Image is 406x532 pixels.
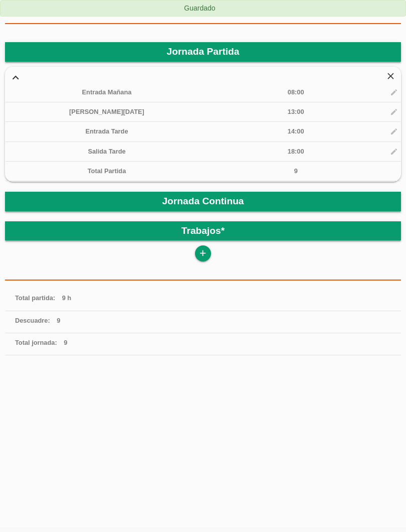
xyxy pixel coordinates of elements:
span: 9 [57,317,60,324]
span: [PERSON_NAME][DATE] [69,108,144,115]
span: Total partida: [15,294,55,302]
span: 18:00 [288,148,304,155]
span: Descuadre: [15,317,50,324]
span: Total jornada: [15,339,57,346]
a: add [195,245,211,261]
header: Trabajos* [5,221,401,240]
span: 13:00 [288,108,304,115]
i: add [198,245,208,261]
span: Salida Tarde [88,148,125,155]
span: 9 [62,294,66,302]
span: 14:00 [288,127,304,135]
i: close [382,71,398,82]
span: 08:00 [288,88,304,96]
span: Entrada Mañana [82,88,132,96]
span: 9 [64,339,67,346]
span: h [67,294,71,302]
span: Entrada Tarde [85,127,128,135]
header: Jornada Continua [5,192,401,211]
header: Jornada Partida [5,42,401,61]
i: expand_more [8,71,24,84]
